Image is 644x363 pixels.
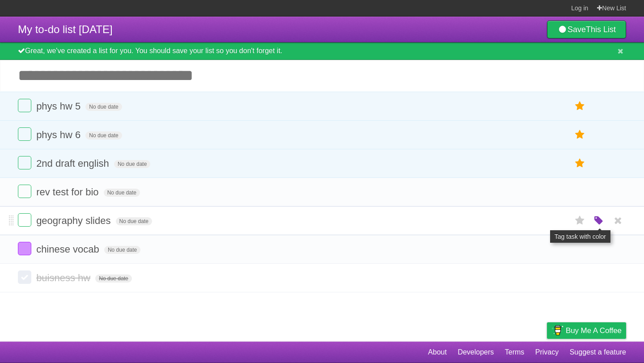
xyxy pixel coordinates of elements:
[116,217,152,225] span: No due date
[36,101,83,112] span: phys hw 5
[114,160,150,168] span: No due date
[551,323,563,338] img: Buy me a coffee
[85,131,122,139] span: No due date
[572,156,589,171] label: Star task
[36,244,102,255] span: chinese vocab
[505,344,525,361] a: Terms
[36,272,93,283] span: buisness hw
[36,129,83,140] span: phys hw 6
[95,274,131,283] span: No due date
[572,127,589,142] label: Star task
[104,189,140,197] span: No due date
[18,213,31,227] label: Done
[18,185,31,198] label: Done
[566,323,622,338] span: Buy me a coffee
[572,99,589,114] label: Star task
[36,215,113,226] span: geography slides
[18,99,31,112] label: Done
[572,213,589,228] label: Star task
[36,186,101,198] span: rev test for bio
[547,21,626,38] a: SaveThis List
[570,344,626,361] a: Suggest a feature
[18,23,113,35] span: My to-do list [DATE]
[36,158,111,169] span: 2nd draft english
[428,344,447,361] a: About
[458,344,494,361] a: Developers
[547,322,626,339] a: Buy me a coffee
[104,246,140,254] span: No due date
[535,344,559,361] a: Privacy
[18,270,31,284] label: Done
[18,156,31,169] label: Done
[18,127,31,141] label: Done
[85,103,122,111] span: No due date
[586,25,616,34] b: This List
[18,242,31,255] label: Done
